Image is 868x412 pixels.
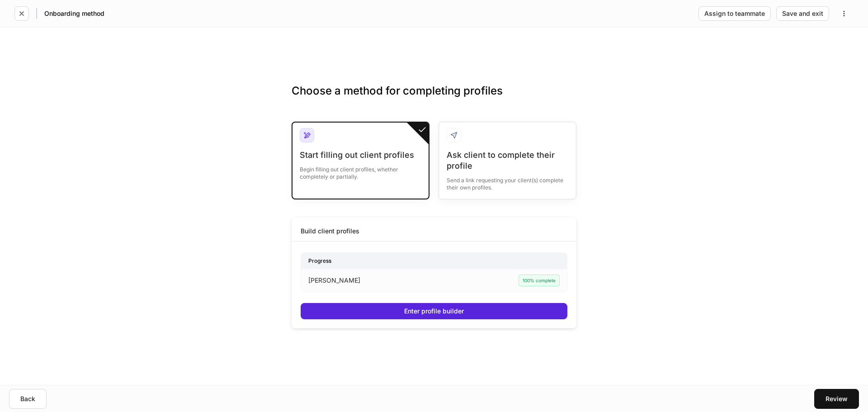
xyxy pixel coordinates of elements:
[826,396,848,402] div: Review
[300,150,421,161] div: Start filling out client profiles
[698,6,771,21] button: Assign to teammate
[814,389,859,409] button: Review
[447,150,568,171] div: Ask client to complete their profile
[292,84,576,113] h3: Choose a method for completing profiles
[9,389,47,409] button: Back
[301,253,567,269] div: Progress
[782,10,823,17] div: Save and exit
[44,9,104,18] h5: Onboarding method
[776,6,829,21] button: Save and exit
[404,308,464,314] div: Enter profile builder
[519,275,560,286] div: 100% complete
[301,303,567,319] button: Enter profile builder
[20,396,35,402] div: Back
[301,227,359,236] div: Build client profiles
[308,276,360,285] p: [PERSON_NAME]
[704,10,765,17] div: Assign to teammate
[300,161,421,180] div: Begin filling out client profiles, whether completely or partially.
[447,171,568,191] div: Send a link requesting your client(s) complete their own profiles.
